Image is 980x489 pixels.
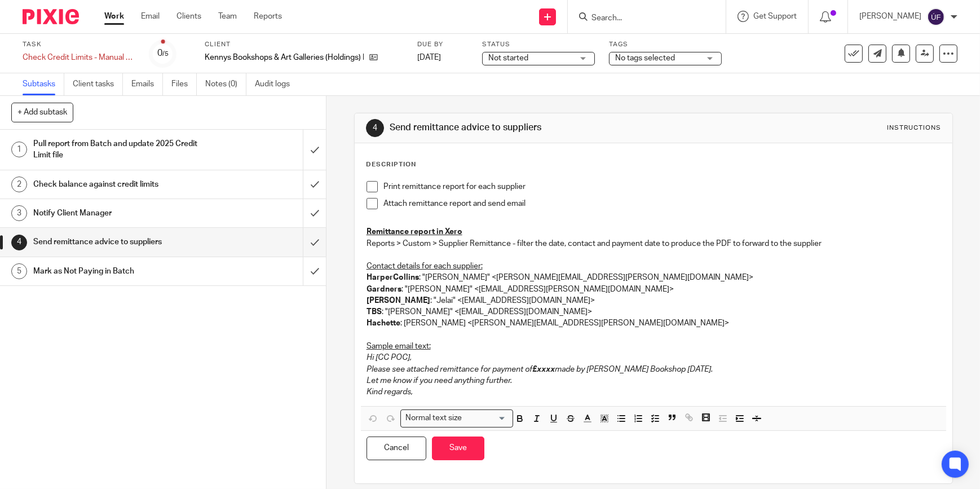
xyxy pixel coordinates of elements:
p: Attach remittance report and send email [383,198,941,209]
em: Hi [CC POC], [367,354,412,362]
div: 5 [11,263,27,279]
p: [PERSON_NAME] [859,11,921,22]
em: £xxxx [532,365,555,373]
h1: Send remittance advice to suppliers [33,234,206,250]
strong: Gardners [367,285,401,293]
a: Files [171,73,197,95]
h1: Send remittance advice to suppliers [390,122,677,134]
h1: Pull report from Batch and update 2025 Credit Limit file [33,135,206,164]
label: Status [482,40,595,49]
span: Get Support [753,12,797,20]
div: Search for option [400,409,513,427]
img: svg%3E [927,8,945,26]
span: Not started [488,54,528,62]
a: Audit logs [255,73,298,95]
p: : "Jelai" <[EMAIL_ADDRESS][DOMAIN_NAME]> [367,295,941,306]
strong: Hachette [367,319,400,327]
h1: Check balance against credit limits [33,176,206,193]
div: 0 [157,47,169,60]
p: : "[PERSON_NAME]" <[EMAIL_ADDRESS][DOMAIN_NAME]> [367,306,941,318]
a: Email [141,11,160,22]
p: : [PERSON_NAME] <[PERSON_NAME][EMAIL_ADDRESS][PERSON_NAME][DOMAIN_NAME]> [367,318,941,341]
p: Description [366,160,416,169]
p: : "[PERSON_NAME]" <[PERSON_NAME][EMAIL_ADDRESS][PERSON_NAME][DOMAIN_NAME]> [367,272,941,283]
p: : "[PERSON_NAME]" <[EMAIL_ADDRESS][PERSON_NAME][DOMAIN_NAME]> [367,284,941,295]
h1: Notify Client Manager [33,205,206,222]
a: Work [104,11,124,22]
button: + Add subtask [11,103,73,122]
em: Let me know if you need anything further. [367,377,512,385]
a: Client tasks [73,73,123,95]
strong: [PERSON_NAME] [367,297,430,305]
em: Kind regards, [367,388,413,396]
div: 4 [11,235,27,250]
button: Cancel [367,437,426,461]
div: 1 [11,142,27,157]
label: Client [205,40,403,49]
p: Kennys Bookshops & Art Galleries (Holdings) Limited [205,52,364,63]
u: Remittance report in Xero [367,228,462,236]
p: Reports > Custom > Supplier Remittance - filter the date, contact and payment date to produce the... [367,238,941,249]
span: No tags selected [615,54,675,62]
span: [DATE] [417,54,441,61]
div: Instructions [887,124,941,133]
em: made by [PERSON_NAME] Bookshop [DATE]. [555,365,713,373]
div: 4 [366,119,384,137]
p: Print remittance report for each supplier [383,181,941,192]
a: Clients [176,11,201,22]
label: Tags [609,40,722,49]
a: Emails [131,73,163,95]
a: Notes (0) [205,73,246,95]
div: 2 [11,177,27,192]
img: Pixie [23,9,79,24]
input: Search for option [466,412,506,424]
strong: TBS [367,308,382,316]
small: /5 [162,51,169,57]
label: Task [23,40,135,49]
em: Please see attached remittance for payment of [367,365,532,373]
button: Save [432,437,484,461]
a: Team [218,11,237,22]
label: Due by [417,40,468,49]
a: Reports [254,11,282,22]
u: Contact details for each supplier: [367,262,483,270]
span: Normal text size [403,412,465,424]
div: Check Credit Limits - Manual Supplier Payments [23,52,135,63]
input: Search [590,14,692,24]
strong: HarperCollins [367,274,419,281]
div: 3 [11,205,27,221]
u: Sample email text: [367,342,431,350]
h1: Mark as Not Paying in Batch [33,263,206,280]
a: Subtasks [23,73,64,95]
